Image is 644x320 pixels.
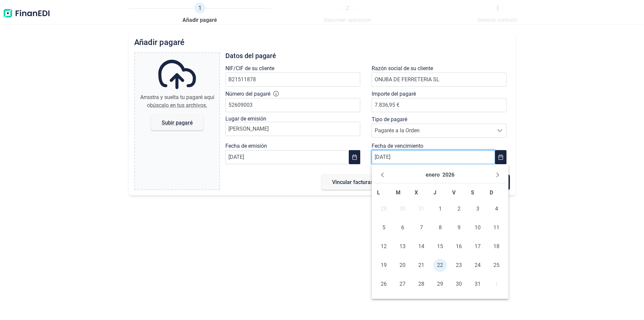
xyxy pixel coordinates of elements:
[487,275,506,293] td: 01/02/2026
[332,180,373,185] span: Vincular facturas
[452,259,466,272] span: 23
[490,221,503,234] span: 11
[372,116,407,124] label: Tipo de pagaré
[426,170,440,180] button: Choose Month
[468,275,487,293] td: 31/01/2026
[138,93,217,109] div: Arrastra y suelta tu pagaré aquí o
[150,102,207,108] span: búscalo en tus archivos.
[396,259,409,272] span: 20
[490,240,503,253] span: 18
[471,221,484,234] span: 10
[374,256,393,275] td: 19/01/2026
[396,277,409,291] span: 27
[393,256,412,275] td: 20/01/2026
[412,237,431,256] td: 14/01/2026
[377,277,390,291] span: 26
[487,237,506,256] td: 18/01/2026
[468,237,487,256] td: 17/01/2026
[468,218,487,237] td: 10/01/2026
[433,221,447,234] span: 8
[393,237,412,256] td: 13/01/2026
[393,218,412,237] td: 06/01/2026
[452,277,466,291] span: 30
[393,275,412,293] td: 27/01/2026
[471,189,474,196] span: S
[415,189,418,196] span: X
[490,202,503,216] span: 4
[449,275,468,293] td: 30/01/2026
[452,189,455,196] span: V
[431,199,449,218] td: 01/01/2026
[415,240,428,253] span: 14
[433,277,447,291] span: 29
[452,221,466,234] span: 9
[433,259,447,272] span: 22
[372,150,495,164] input: DD/MM/YYYY
[372,142,423,150] label: Fecha de vencimiento
[377,189,380,196] span: L
[487,199,506,218] td: 04/01/2026
[349,150,360,164] button: Choose Date
[452,240,466,253] span: 16
[431,275,449,293] td: 29/01/2026
[195,3,205,13] span: 1
[471,259,484,272] span: 24
[449,218,468,237] td: 09/01/2026
[182,3,217,24] a: 1Añadir pagaré
[396,189,400,196] span: M
[449,237,468,256] td: 16/01/2026
[471,277,484,291] span: 31
[162,120,193,125] span: Subir pagaré
[471,240,484,253] span: 17
[412,275,431,293] td: 28/01/2026
[225,142,267,150] label: Fecha de emisión
[412,199,431,218] td: 31/12/2025
[374,275,393,293] td: 26/01/2026
[431,218,449,237] td: 08/01/2026
[225,52,510,59] h3: Datos del pagaré
[225,116,266,122] label: Lugar de emisión
[372,90,416,98] label: Importe del pagaré
[415,259,428,272] span: 21
[471,202,484,216] span: 3
[372,164,508,299] div: Choose Date
[415,277,428,291] span: 28
[487,256,506,275] td: 25/01/2026
[3,3,50,24] img: Logo de aplicación
[182,16,217,24] span: Añadir pagaré
[490,259,503,272] span: 25
[374,237,393,256] td: 12/01/2026
[431,237,449,256] td: 15/01/2026
[449,199,468,218] td: 02/01/2026
[412,256,431,275] td: 21/01/2026
[134,38,510,47] h2: Añadir pagaré
[490,189,493,196] span: D
[468,199,487,218] td: 03/01/2026
[377,221,390,234] span: 5
[412,218,431,237] td: 07/01/2026
[431,256,449,275] td: 22/01/2026
[396,221,409,234] span: 6
[372,64,433,73] label: Razón social de su cliente
[377,259,390,272] span: 19
[452,202,466,216] span: 2
[225,150,349,164] input: DD/MM/YYYY
[374,218,393,237] td: 05/01/2026
[225,90,270,98] label: Número del pagaré
[433,189,436,196] span: J
[492,170,503,180] button: Next Month
[442,170,454,180] button: Choose Year
[449,256,468,275] td: 23/01/2026
[415,221,428,234] span: 7
[225,64,274,73] label: NIF/CIF de su cliente
[433,240,447,253] span: 15
[393,199,412,218] td: 30/12/2025
[374,199,393,218] td: 29/12/2025
[468,256,487,275] td: 24/01/2026
[377,170,388,180] button: Previous Month
[396,240,409,253] span: 13
[433,202,447,216] span: 1
[495,150,506,164] button: Choose Date
[321,174,384,190] button: Vincular facturas
[377,240,390,253] span: 12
